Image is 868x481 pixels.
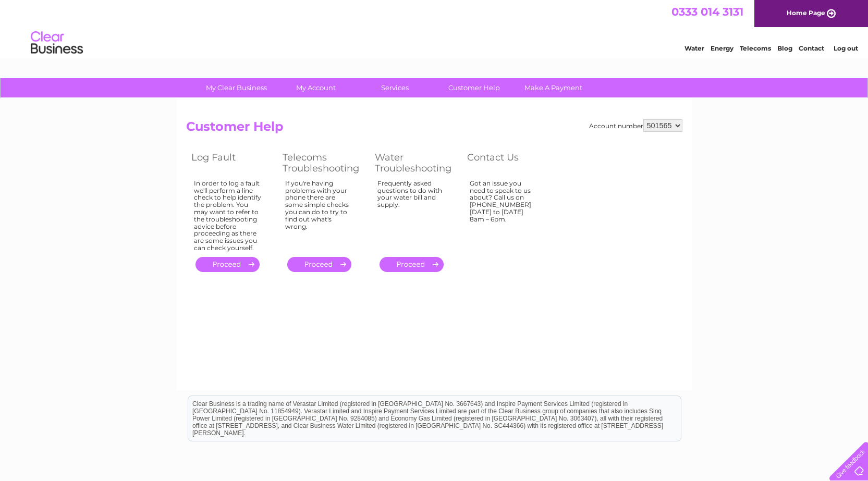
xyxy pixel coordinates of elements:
div: If you're having problems with your phone there are some simple checks you can do to try to find ... [285,180,354,248]
th: Telecoms Troubleshooting [277,149,370,177]
div: In order to log a fault we'll perform a line check to help identify the problem. You may want to ... [194,180,262,252]
a: . [195,257,260,272]
a: Blog [777,44,792,52]
th: Water Troubleshooting [370,149,462,177]
th: Contact Us [462,149,553,177]
th: Log Fault [186,149,277,177]
img: logo.png [30,27,83,59]
a: Telecoms [740,44,771,52]
a: Services [352,78,438,97]
a: My Account [273,78,359,97]
a: Log out [834,44,858,52]
a: 0333 014 3131 [671,5,743,18]
a: My Clear Business [193,78,279,97]
a: Contact [799,44,824,52]
div: Frequently asked questions to do with your water bill and supply. [377,180,446,248]
h2: Customer Help [186,119,682,139]
a: . [287,257,351,272]
div: Clear Business is a trading name of Verastar Limited (registered in [GEOGRAPHIC_DATA] No. 3667643... [188,6,681,51]
a: . [380,257,444,272]
a: Energy [711,44,733,52]
div: Got an issue you need to speak to us about? Call us on [PHONE_NUMBER] [DATE] to [DATE] 8am – 6pm. [470,180,537,248]
a: Customer Help [431,78,517,97]
a: Make A Payment [510,78,596,97]
a: Water [684,44,704,52]
div: Account number [589,119,682,132]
